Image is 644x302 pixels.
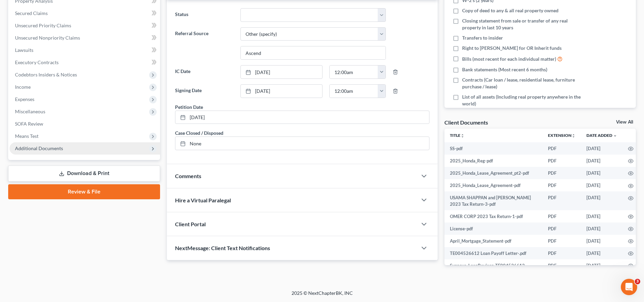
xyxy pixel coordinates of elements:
[462,34,503,41] span: Transfers to insider
[15,109,45,114] span: Miscellaneous
[543,247,581,259] td: PDF
[543,210,581,222] td: PDF
[172,65,237,79] label: IC Date
[15,133,38,139] span: Means Test
[330,66,378,78] input: -- : --
[175,137,429,150] a: None
[175,111,429,124] a: [DATE]
[15,84,31,90] span: Income
[581,167,623,179] td: [DATE]
[330,85,378,98] input: -- : --
[460,134,465,138] i: unfold_more
[15,47,33,53] span: Lawsuits
[581,142,623,155] td: [DATE]
[444,191,543,210] td: USAMA SHAPPAN and [PERSON_NAME] 2023 Tax Return-3-pdf
[444,179,543,191] td: 2025_Honda_Lease_Agreement-pdf
[128,290,516,302] div: 2025 © NextChapterBK, INC
[15,121,43,127] span: SOFA Review
[543,167,581,179] td: PDF
[616,120,633,125] a: View All
[581,191,623,210] td: [DATE]
[175,103,203,111] div: Petition Date
[581,235,623,247] td: [DATE]
[15,59,59,65] span: Executory Contracts
[241,46,386,59] input: Other Referral Source
[444,222,543,235] td: License-pdf
[175,173,201,179] span: Comments
[10,56,160,69] a: Executory Contracts
[635,279,640,284] span: 3
[444,235,543,247] td: April_Mortgage_Statement-pdf
[172,8,237,22] label: Status
[175,129,223,136] div: Case Closed / Disposed
[621,279,637,295] iframe: Intercom live chat
[241,85,322,98] a: [DATE]
[444,155,543,167] td: 2025_Honda_Reg-pdf
[8,166,160,182] a: Download & Print
[10,118,160,130] a: SOFA Review
[462,76,582,90] span: Contracts (Car loan / lease, residential lease, furniture purchase / lease)
[543,155,581,167] td: PDF
[175,197,231,203] span: Hire a Virtual Paralegal
[172,27,237,60] label: Referral Source
[462,17,582,31] span: Closing statement from sale or transfer of any real property in last 10 years
[15,10,48,16] span: Secured Claims
[444,142,543,155] td: SS-pdf
[462,56,556,62] span: Bills (most recent for each individual matter)
[10,32,160,44] a: Unsecured Nonpriority Claims
[444,119,488,126] div: Client Documents
[10,44,160,56] a: Lawsuits
[8,184,160,199] a: Review & File
[586,133,617,138] a: Date Added expand_more
[172,84,237,98] label: Signing Date
[581,179,623,191] td: [DATE]
[175,221,206,227] span: Client Portal
[241,66,322,78] a: [DATE]
[543,235,581,247] td: PDF
[462,45,562,52] span: Right to [PERSON_NAME] for OR Inherit funds
[581,222,623,235] td: [DATE]
[543,142,581,155] td: PDF
[581,210,623,222] td: [DATE]
[175,245,270,251] span: NextMessage: Client Text Notifications
[10,19,160,32] a: Unsecured Priority Claims
[462,66,547,73] span: Bank statements (Most recent 6 months)
[581,155,623,167] td: [DATE]
[543,191,581,210] td: PDF
[613,134,617,138] i: expand_more
[444,167,543,179] td: 2025_Honda_Lease_Agreement_pt2-pdf
[15,96,34,102] span: Expenses
[462,94,582,107] span: List of all assets (Including real property anywhere in the world)
[15,72,77,77] span: Codebtors Insiders & Notices
[548,133,576,138] a: Extensionunfold_more
[444,247,543,259] td: TE004526612 Loan Payoff Letter-.pdf
[543,259,581,278] td: PDF
[462,7,559,14] span: Copy of deed to any & all real property owned
[571,134,576,138] i: unfold_more
[543,179,581,191] td: PDF
[444,210,543,222] td: OMER CORP 2023 Tax Return-1-pdf
[581,247,623,259] td: [DATE]
[15,23,71,28] span: Unsecured Priority Claims
[450,133,465,138] a: Titleunfold_more
[581,259,623,278] td: [DATE]
[15,145,63,151] span: Additional Documents
[543,222,581,235] td: PDF
[10,7,160,19] a: Secured Claims
[444,259,543,278] td: Sunnova-LoanRevison-TE004526612-SHAPPAN-pdf
[15,35,80,41] span: Unsecured Nonpriority Claims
